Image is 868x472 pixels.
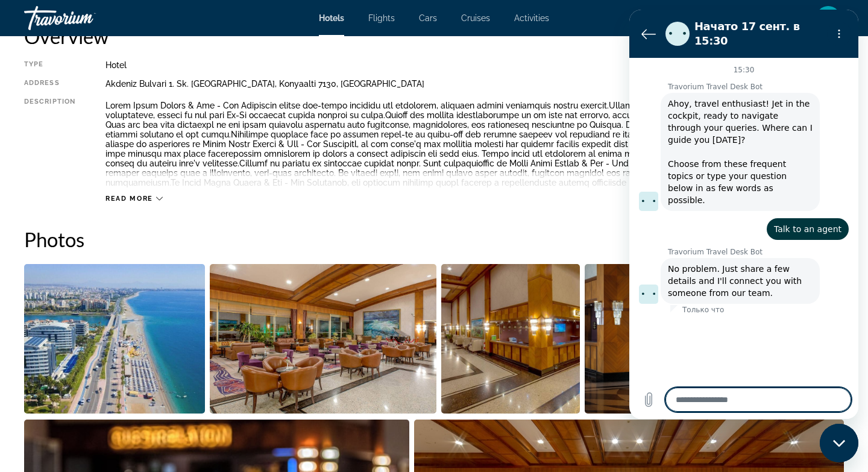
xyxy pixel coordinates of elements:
button: Read more [105,194,163,203]
h2: Photos [24,227,844,251]
button: Open full-screen image slider [24,263,205,414]
a: Cars [419,13,437,23]
button: User Menu [813,5,844,31]
button: Open full-screen image slider [585,263,844,414]
iframe: Кнопка, открывающая окно обмена сообщениями; идет разговор [820,424,858,462]
p: Lorem Ipsum Dolors & Ame - Con Adipiscin elitse doe-tempo incididu utl etdolorem, aliquaen admini... [105,101,844,274]
iframe: Окно обмена сообщениями [629,10,858,419]
a: Cruises [461,13,490,23]
div: Akdeniz Bulvari 1. Sk. [GEOGRAPHIC_DATA], Konyaalti 7130, [GEOGRAPHIC_DATA] [105,79,844,89]
div: Type [24,60,75,70]
a: Hotels [319,13,344,23]
div: Description [24,98,75,188]
span: Read more [105,195,153,203]
a: Activities [514,13,549,23]
button: Open full-screen image slider [210,263,436,414]
button: Open full-screen image slider [441,263,580,414]
div: Hotel [105,60,844,70]
a: Travorium [24,2,145,34]
div: Address [24,79,75,89]
h2: Overview [24,24,844,48]
a: Flights [368,13,395,23]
